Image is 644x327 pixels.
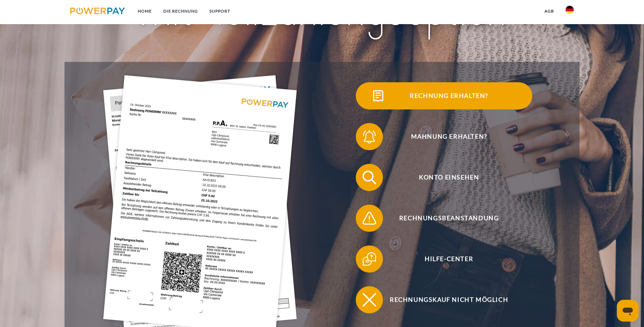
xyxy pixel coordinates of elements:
img: qb_help.svg [361,251,378,268]
img: logo-powerpay.svg [70,7,125,14]
span: Rechnung erhalten? [366,82,532,109]
button: Hilfe-Center [356,245,532,273]
button: Konto einsehen [356,164,532,191]
span: Konto einsehen [366,164,532,191]
span: Hilfe-Center [366,245,532,273]
button: Rechnungskauf nicht möglich [356,286,532,313]
a: agb [539,5,560,17]
button: Mahnung erhalten? [356,123,532,150]
img: qb_warning.svg [361,210,378,227]
img: qb_close.svg [361,291,378,308]
button: Rechnung erhalten? [356,82,532,109]
a: Home [132,5,158,17]
iframe: Schaltfläche zum Öffnen des Messaging-Fensters [617,300,639,322]
img: qb_bell.svg [361,128,378,145]
a: SUPPORT [204,5,236,17]
img: de [566,6,574,14]
span: Rechnungsbeanstandung [366,205,532,232]
img: qb_bill.svg [370,87,387,104]
a: DIE RECHNUNG [158,5,204,17]
span: Mahnung erhalten? [366,123,532,150]
button: Rechnungsbeanstandung [356,205,532,232]
span: Rechnungskauf nicht möglich [366,286,532,313]
img: qb_search.svg [361,169,378,186]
